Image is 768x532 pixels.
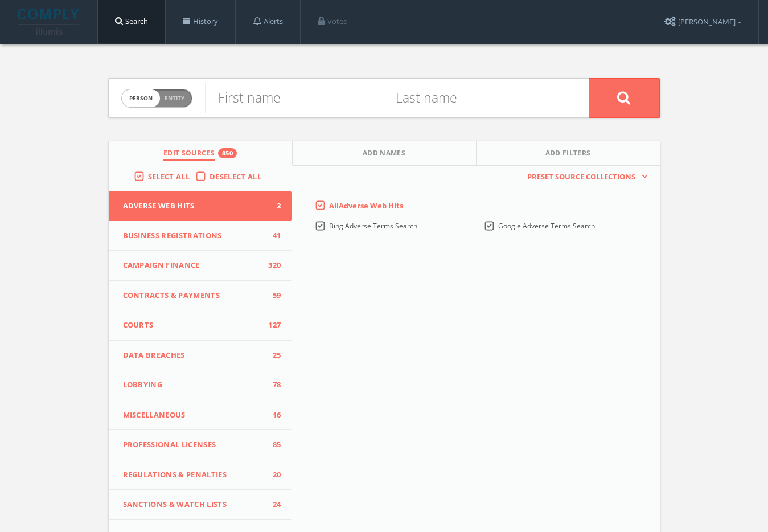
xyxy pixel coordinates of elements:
[329,200,403,211] span: All Adverse Web Hits
[264,410,281,421] span: 16
[109,310,293,341] button: Courts127
[109,460,293,490] button: Regulations & Penalties20
[264,469,281,481] span: 20
[109,490,293,520] button: Sanctions & Watch Lists24
[264,439,281,451] span: 85
[123,499,264,510] span: Sanctions & Watch Lists
[264,230,281,242] span: 41
[109,341,293,371] button: Data Breaches25
[123,469,264,481] span: Regulations & Penalties
[521,171,648,183] button: Preset Source Collections
[18,9,81,35] img: illumis
[122,89,160,107] span: person
[109,430,293,460] button: Professional Licenses85
[123,200,264,212] span: Adverse Web Hits
[109,281,293,311] button: Contracts & Payments59
[109,251,293,281] button: Campaign Finance320
[123,260,264,271] span: Campaign Finance
[264,200,281,212] span: 2
[329,221,417,231] span: Bing Adverse Terms Search
[163,148,215,161] span: Edit Sources
[109,221,293,251] button: Business Registrations41
[545,148,591,161] span: Add Filters
[123,439,264,451] span: Professional Licenses
[109,141,293,166] button: Edit Sources850
[293,141,477,166] button: Add Names
[109,370,293,400] button: Lobbying78
[165,94,184,103] span: Entity
[148,171,190,182] span: Select All
[477,141,660,166] button: Add Filters
[264,379,281,391] span: 78
[123,230,264,242] span: Business Registrations
[210,171,261,182] span: Deselect All
[123,350,264,361] span: Data Breaches
[218,148,237,158] div: 850
[264,290,281,301] span: 59
[109,191,293,221] button: Adverse Web Hits2
[498,221,595,231] span: Google Adverse Terms Search
[109,400,293,431] button: Miscellaneous16
[123,290,264,301] span: Contracts & Payments
[123,379,264,391] span: Lobbying
[123,410,264,421] span: Miscellaneous
[363,148,405,161] span: Add Names
[521,171,641,183] span: Preset Source Collections
[264,320,281,331] span: 127
[123,320,264,331] span: Courts
[264,260,281,271] span: 320
[264,499,281,510] span: 24
[264,350,281,361] span: 25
